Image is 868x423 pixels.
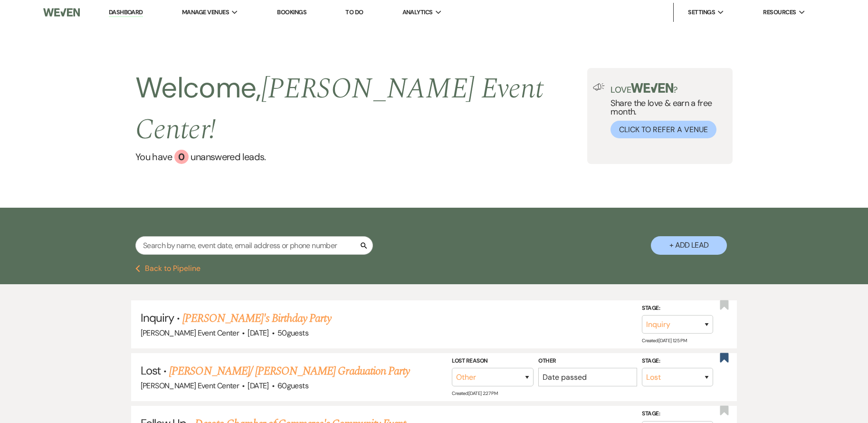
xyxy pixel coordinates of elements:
[169,363,410,380] a: [PERSON_NAME]/ [PERSON_NAME] Graduation Party
[593,83,605,91] img: loud-speaker-illustration.svg
[141,310,174,325] span: Inquiry
[605,83,727,138] div: Share the love & earn a free month.
[763,8,796,17] span: Resources
[642,409,713,419] label: Stage:
[277,8,306,16] a: Bookings
[43,2,79,22] img: Weven Logo
[688,8,715,17] span: Settings
[452,390,497,396] span: Created: [DATE] 2:27 PM
[277,328,308,338] span: 50 guests
[174,150,189,164] div: 0
[277,381,308,391] span: 60 guests
[452,356,534,366] label: Lost Reason
[182,8,229,17] span: Manage Venues
[642,356,713,366] label: Stage:
[610,121,716,138] button: Click to Refer a Venue
[182,310,331,327] a: [PERSON_NAME]'s Birthday Party
[610,83,727,94] p: Love ?
[135,68,588,150] h2: Welcome,
[141,363,161,378] span: Lost
[141,381,239,391] span: [PERSON_NAME] Event Center
[642,303,713,313] label: Stage:
[248,381,268,391] span: [DATE]
[248,328,268,338] span: [DATE]
[345,8,363,16] a: To Do
[631,83,673,93] img: weven-logo-green.svg
[135,67,544,152] span: [PERSON_NAME] Event Center !
[538,356,637,366] label: Other
[402,8,433,17] span: Analytics
[141,328,239,338] span: [PERSON_NAME] Event Center
[135,236,373,255] input: Search by name, event date, email address or phone number
[642,337,687,344] span: Created: [DATE] 1:25 PM
[135,150,588,164] a: You have 0 unanswered leads.
[109,8,143,17] a: Dashboard
[651,236,727,255] button: + Add Lead
[135,265,200,272] button: Back to Pipeline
